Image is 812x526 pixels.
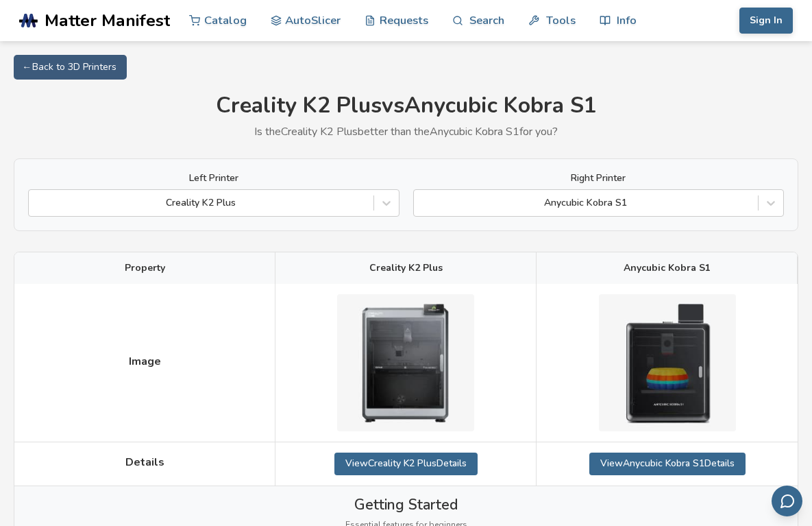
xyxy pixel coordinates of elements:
button: Sign In [739,8,793,34]
button: Send feedback via email [772,486,802,516]
input: Anycubic Kobra S1 [421,198,423,208]
img: Anycubic Kobra S1 [599,294,736,431]
a: ViewAnycubic Kobra S1Details [589,453,746,475]
span: Details [125,456,164,468]
a: ← Back to 3D Printers [14,55,127,80]
span: Getting Started [354,497,458,513]
h1: Creality K2 Plus vs Anycubic Kobra S1 [14,93,798,119]
span: Anycubic Kobra S1 [624,263,711,274]
span: Property [125,263,165,274]
img: Creality K2 Plus [337,294,474,431]
a: ViewCreality K2 PlusDetails [334,453,478,475]
span: Image [129,355,161,368]
label: Left Printer [28,173,399,184]
span: Matter Manifest [45,11,170,30]
input: Creality K2 Plus [36,198,38,208]
label: Right Printer [413,173,785,184]
span: Creality K2 Plus [369,263,443,274]
p: Is the Creality K2 Plus better than the Anycubic Kobra S1 for you? [14,125,798,138]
